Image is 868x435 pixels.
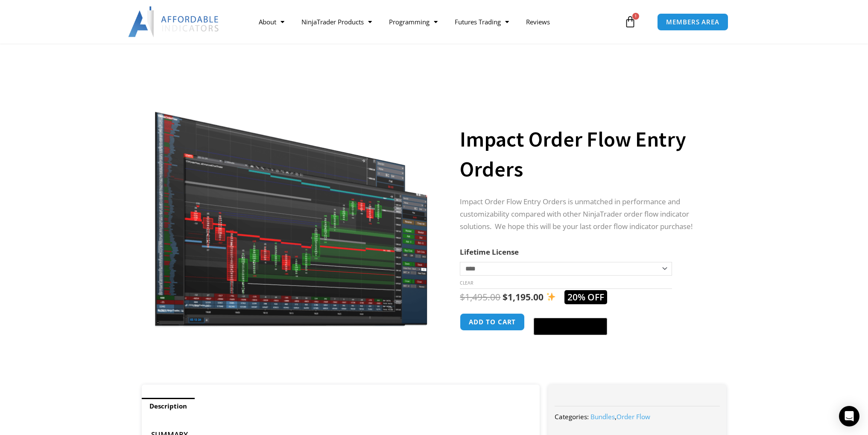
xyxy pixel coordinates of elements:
a: Clear options [460,280,473,286]
a: NinjaTrader Products [293,12,380,32]
bdi: 1,195.00 [503,291,544,303]
a: Order Flow [617,412,650,421]
span: $ [460,291,465,303]
button: Buy with GPay [534,318,607,335]
h1: Impact Order Flow Entry Orders [460,124,709,184]
bdi: 1,495.00 [460,291,500,303]
span: Categories: [555,412,589,421]
a: 1 [611,9,649,34]
span: 1 [632,13,639,20]
span: $ [503,291,508,303]
a: Reviews [517,12,558,32]
p: Impact Order Flow Entry Orders is unmatched in performance and customizability compared with othe... [460,196,709,233]
nav: Menu [250,12,622,32]
a: Programming [380,12,446,32]
label: Lifetime License [460,247,519,257]
a: About [250,12,293,32]
a: Futures Trading [446,12,517,32]
a: MEMBERS AREA [657,13,728,31]
span: 20% OFF [564,290,607,304]
img: ✨ [547,292,555,301]
div: Open Intercom Messenger [839,406,859,426]
a: Description [142,398,195,414]
button: Add to cart [460,313,525,331]
iframe: Secure express checkout frame [532,312,609,315]
img: LogoAI | Affordable Indicators – NinjaTrader [128,6,220,37]
iframe: PayPal Message 1 [460,342,709,350]
a: Bundles [590,412,615,421]
span: MEMBERS AREA [666,19,719,25]
span: , [590,412,650,421]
